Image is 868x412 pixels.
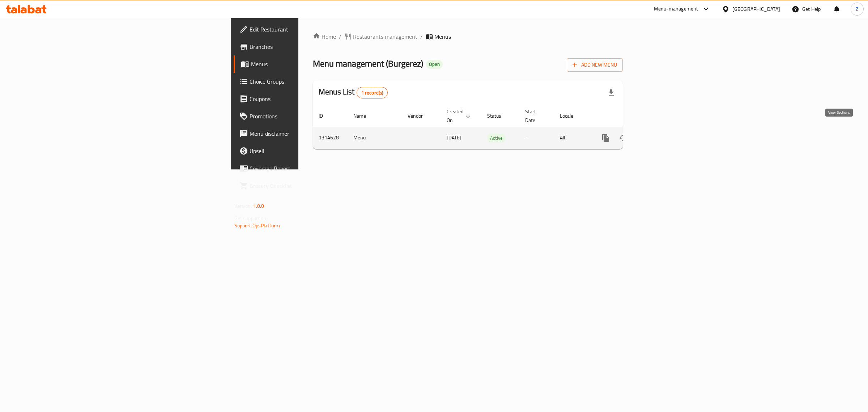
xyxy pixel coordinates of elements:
span: Promotions [250,112,370,121]
button: Change Status [614,129,632,147]
span: Upsell [250,147,370,155]
a: Edit Restaurant [234,21,376,38]
div: Export file [603,84,620,101]
span: 1 record(s) [357,89,388,96]
span: Locale [560,112,583,120]
span: Coverage Report [250,164,370,173]
span: Restaurants management [353,32,417,41]
span: 1.0.0 [253,201,264,211]
a: Upsell [234,142,376,160]
a: Menu disclaimer [234,125,376,142]
div: Menu-management [654,5,698,13]
span: Branches [250,42,370,51]
a: Promotions [234,108,376,125]
a: Choice Groups [234,73,376,90]
button: more [597,129,614,147]
span: Coupons [250,94,370,103]
h2: Menus List [319,87,388,98]
span: Edit Restaurant [250,25,370,34]
button: Add New Menu [567,58,623,72]
span: Add New Menu [573,60,617,70]
td: All [554,127,591,149]
div: Open [426,60,443,69]
a: Restaurants management [344,32,417,41]
div: Total records count [357,87,388,98]
span: Z [856,5,859,13]
a: Support.OpsPlatform [234,221,280,230]
a: Coverage Report [234,160,376,177]
a: Coupons [234,90,376,108]
div: [GEOGRAPHIC_DATA] [732,5,780,13]
span: Menus [251,60,370,68]
span: Start Date [525,107,545,125]
span: Grocery Checklist [250,181,370,190]
span: Version: [234,201,252,211]
span: Get support on: [234,214,268,223]
span: Active [487,134,506,142]
span: Status [487,112,511,120]
span: ID [319,112,332,120]
a: Grocery Checklist [234,177,376,194]
span: Name [353,112,375,120]
span: Menus [434,32,451,41]
span: Menu disclaimer [250,129,370,138]
span: Open [426,61,443,67]
span: Vendor [408,112,432,120]
td: - [519,127,554,149]
table: enhanced table [313,105,672,149]
nav: breadcrumb [313,32,623,41]
span: [DATE] [447,133,461,142]
span: Choice Groups [250,77,370,86]
span: Created On [447,107,473,125]
a: Menus [234,55,376,73]
a: Branches [234,38,376,55]
th: Actions [591,105,672,127]
li: / [420,32,423,41]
